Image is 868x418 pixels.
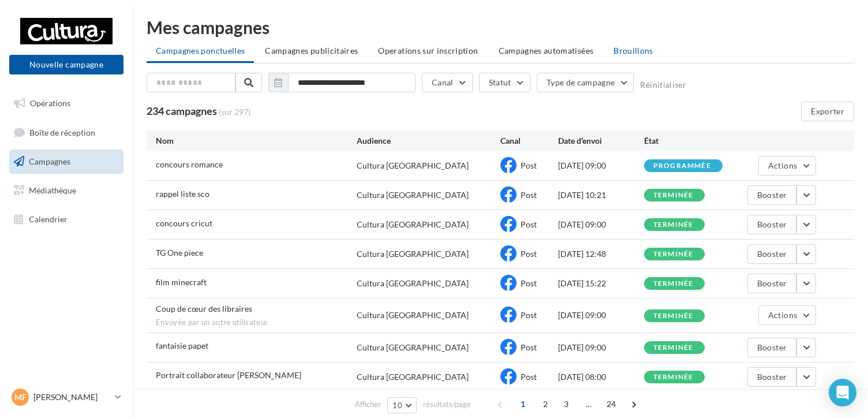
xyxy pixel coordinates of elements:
span: Post [521,342,537,352]
span: 10 [392,401,402,410]
span: concours cricut [156,218,212,228]
span: Envoyée par un autre utilisateur [156,318,357,328]
div: Cultura [GEOGRAPHIC_DATA] [357,189,469,201]
div: terminée [653,192,694,199]
div: Cultura [GEOGRAPHIC_DATA] [357,278,469,289]
button: 10 [387,397,417,413]
a: Calendrier [7,207,126,232]
button: Actions [758,305,816,325]
div: Cultura [GEOGRAPHIC_DATA] [357,342,469,353]
button: Réinitialiser [640,80,686,89]
div: [DATE] 10:21 [558,189,644,201]
button: Booster [747,367,796,387]
span: Boîte de réception [29,127,95,137]
div: [DATE] 08:00 [558,371,644,383]
span: Actions [768,310,797,320]
span: Campagnes automatisées [499,46,594,55]
button: Exporter [801,102,854,121]
span: TG One piece [156,248,203,257]
span: Opérations [30,98,70,108]
span: 2 [536,395,555,413]
span: Post [521,190,537,200]
span: Actions [768,161,797,170]
div: Cultura [GEOGRAPHIC_DATA] [357,371,469,383]
button: Statut [479,73,530,92]
button: Canal [422,73,473,92]
button: Nouvelle campagne [9,55,124,74]
span: Post [521,249,537,259]
div: État [644,135,730,147]
button: Booster [747,215,796,234]
span: (sur 297) [219,106,250,118]
span: 234 campagnes [147,104,217,117]
div: Open Intercom Messenger [829,379,856,406]
div: terminée [653,221,694,229]
a: MF [PERSON_NAME] [9,386,124,408]
button: Type de campagne [537,73,634,92]
span: Post [521,372,537,382]
button: Booster [747,338,796,357]
span: 3 [557,395,575,413]
span: concours romance [156,159,223,169]
span: Calendrier [29,214,68,223]
span: film minecraft [156,277,207,287]
span: rappel liste sco [156,189,209,199]
span: 24 [602,395,621,413]
div: [DATE] 09:00 [558,219,644,230]
span: Médiathèque [29,185,76,195]
a: Médiathèque [7,178,126,203]
a: Boîte de réception [7,120,126,145]
span: Campagnes publicitaires [265,46,358,55]
span: 1 [514,395,532,413]
a: Opérations [7,91,126,115]
div: [DATE] 09:00 [558,309,644,321]
div: [DATE] 09:00 [558,342,644,353]
div: programmée [653,162,711,170]
span: Operations sur inscription [378,46,478,55]
span: ... [579,395,598,413]
div: Mes campagnes [147,18,854,36]
div: Date d'envoi [558,135,644,147]
span: Post [521,310,537,320]
span: Post [521,219,537,229]
span: Campagnes [29,156,70,166]
div: terminée [653,374,694,381]
span: Post [521,278,537,288]
button: Booster [747,185,796,205]
div: [DATE] 09:00 [558,160,644,171]
span: MF [14,391,27,403]
div: Cultura [GEOGRAPHIC_DATA] [357,219,469,230]
div: [DATE] 12:48 [558,248,644,260]
span: résultats/page [423,399,471,410]
button: Actions [758,156,816,176]
div: Canal [500,135,558,147]
span: Brouillons [613,46,653,55]
div: Audience [357,135,500,147]
div: terminée [653,312,694,320]
div: Cultura [GEOGRAPHIC_DATA] [357,309,469,321]
span: Post [521,161,537,170]
p: [PERSON_NAME] [33,391,110,403]
div: terminée [653,344,694,352]
span: Afficher [355,399,381,410]
button: Booster [747,274,796,293]
div: terminée [653,280,694,288]
div: Cultura [GEOGRAPHIC_DATA] [357,160,469,171]
div: [DATE] 15:22 [558,278,644,289]
div: Nom [156,135,357,147]
button: Booster [747,244,796,264]
div: Cultura [GEOGRAPHIC_DATA] [357,248,469,260]
span: fantaisie papet [156,341,208,350]
span: Portrait collaborateur Julie [156,370,301,380]
a: Campagnes [7,150,126,174]
div: terminée [653,251,694,258]
span: Coup de cœur des libraires [156,304,252,313]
